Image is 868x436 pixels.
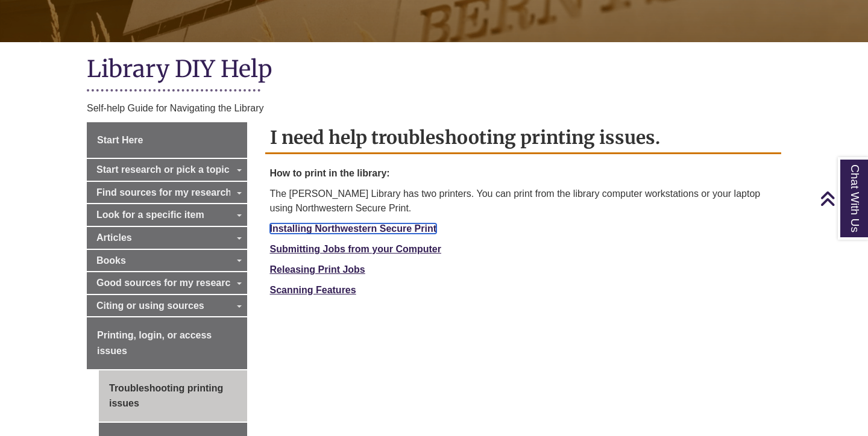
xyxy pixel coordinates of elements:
span: Good sources for my research [96,278,236,288]
a: Back to Top [820,190,865,207]
a: Start research or pick a topic [87,159,247,181]
a: Articles [87,227,247,249]
a: Books [87,250,247,272]
a: Troubleshooting printing issues [99,370,247,422]
h2: I need help troubleshooting printing issues. [265,122,782,154]
a: Installing Northwestern Secure Print [270,223,437,234]
a: Citing or using sources [87,295,247,317]
a: Look for a specific item [87,204,247,226]
span: Articles [96,232,132,243]
span: Start research or pick a topic [96,164,230,175]
a: Submitting Jobs from your Computer [270,244,441,254]
span: Printing, login, or access issues [97,330,212,356]
strong: How to print in the library: [270,168,390,178]
span: Look for a specific item [96,210,204,220]
a: Find sources for my research [87,182,247,204]
p: The [PERSON_NAME] Library has two printers. You can print from the library computer workstations ... [270,187,777,216]
a: Releasing Print Jobs [270,264,365,275]
a: Start Here [87,122,247,158]
span: Self-help Guide for Navigating the Library [87,103,264,113]
a: Printing, login, or access issues [87,317,247,369]
span: Find sources for my research [96,187,231,198]
a: Good sources for my research [87,272,247,294]
h1: Library DIY Help [87,54,781,86]
span: Citing or using sources [96,301,204,311]
a: Scanning Features [270,285,356,295]
span: Start Here [97,135,143,145]
span: Books [96,255,126,266]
